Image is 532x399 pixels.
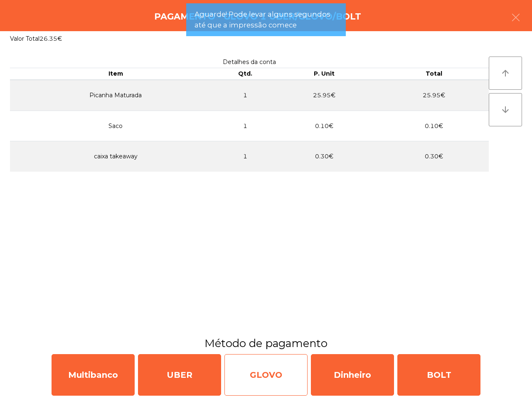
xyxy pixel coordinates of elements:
[10,68,221,80] th: Item
[10,35,39,42] span: Valor Total
[221,111,269,141] td: 1
[269,141,379,172] td: 0.30€
[489,57,522,90] button: arrow_upward
[489,93,522,126] button: arrow_downward
[195,9,337,30] span: Aguarde! Pode levar alguns segundos até que a impressão comece
[221,68,269,80] th: Qtd.
[10,111,221,141] td: Saco
[397,354,480,396] div: BOLT
[10,80,221,111] td: Picanha Maturada
[52,354,135,396] div: Multibanco
[221,80,269,111] td: 1
[311,354,394,396] div: Dinheiro
[500,68,510,78] i: arrow_upward
[500,105,510,115] i: arrow_downward
[269,68,379,80] th: P. Unit
[6,336,526,351] h3: Método de pagamento
[224,354,308,396] div: GLOVO
[221,141,269,172] td: 1
[379,141,489,172] td: 0.30€
[269,111,379,141] td: 0.10€
[379,68,489,80] th: Total
[269,80,379,111] td: 25.95€
[10,141,221,172] td: caixa takeaway
[138,354,221,396] div: UBER
[154,10,361,23] h4: Pagamento - Glovo 1 Uber/Glovo/Bolt
[223,58,276,66] span: Detalhes da conta
[379,111,489,141] td: 0.10€
[39,35,62,42] span: 26.35€
[379,80,489,111] td: 25.95€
